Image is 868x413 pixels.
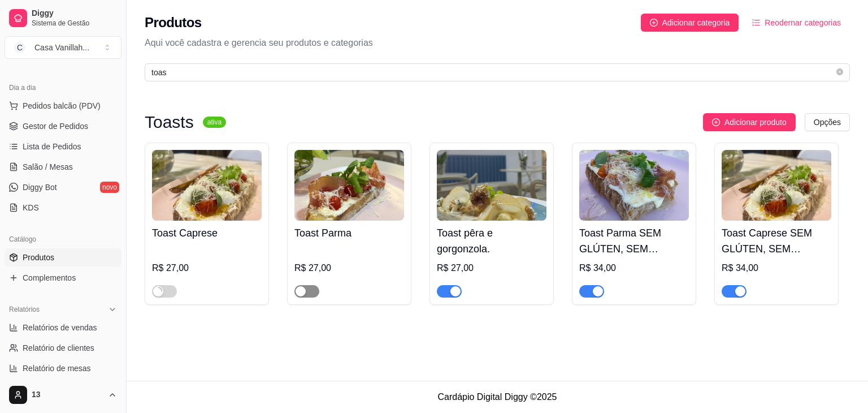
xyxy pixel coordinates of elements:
[5,158,121,176] a: Salão / Mesas
[5,359,121,377] a: Relatório de mesas
[5,248,121,266] a: Produtos
[5,117,121,135] a: Gestor de Pedidos
[437,225,546,257] h4: Toast pêra e gorgonzola.
[23,161,73,173] span: Salão / Mesas
[23,363,91,374] span: Relatório de mesas
[23,182,57,193] span: Diggy Bot
[9,305,40,314] span: Relatórios
[641,14,739,32] button: Adicionar categoria
[765,16,841,29] span: Reodernar categorias
[294,261,404,275] div: R$ 27,00
[712,118,720,126] span: plus-circle
[805,113,850,131] button: Opções
[579,225,689,257] h4: Toast Parma SEM GLÚTEN, SEM LACTOSE, SEM AÇÚCAR
[437,261,546,275] div: R$ 27,00
[23,342,94,354] span: Relatório de clientes
[836,67,843,78] span: close-circle
[650,19,658,27] span: plus-circle
[34,42,89,53] div: Casa Vanillah ...
[836,68,843,75] span: close-circle
[5,137,121,156] a: Lista de Pedidos
[5,5,121,32] a: DiggySistema de Gestão
[23,121,88,132] span: Gestor de Pedidos
[14,42,25,53] span: C
[127,381,868,413] footer: Cardápio Digital Diggy © 2025
[814,116,841,128] span: Opções
[703,113,796,131] button: Adicionar produto
[752,19,760,27] span: ordered-list
[23,322,97,333] span: Relatórios de vendas
[5,269,121,287] a: Complementos
[579,150,689,221] img: product-image
[5,199,121,217] a: KDS
[5,319,121,337] a: Relatórios de vendas
[152,261,262,275] div: R$ 27,00
[5,79,121,97] div: Dia a dia
[32,19,117,28] span: Sistema de Gestão
[743,14,850,32] button: Reodernar categorias
[23,252,54,263] span: Produtos
[154,287,162,295] span: loading
[294,225,404,241] h4: Toast Parma
[437,150,546,221] img: product-image
[579,261,689,275] div: R$ 34,00
[203,117,226,128] sup: ativa
[145,14,202,32] h2: Produtos
[722,150,831,221] img: product-image
[23,272,76,283] span: Complementos
[5,178,121,196] a: Diggy Botnovo
[32,8,117,19] span: Diggy
[32,390,103,400] span: 13
[5,97,121,115] button: Pedidos balcão (PDV)
[5,230,121,248] div: Catálogo
[152,150,262,221] img: product-image
[5,339,121,357] a: Relatório de clientes
[23,202,39,213] span: KDS
[662,16,730,29] span: Adicionar categoria
[722,261,831,275] div: R$ 34,00
[23,100,101,111] span: Pedidos balcão (PDV)
[5,36,121,59] button: Select a team
[5,381,121,408] button: 13
[722,225,831,257] h4: Toast Caprese SEM GLÚTEN, SEM LACTOSE, SEM AÇÚCAR
[152,225,262,241] h4: Toast Caprese
[145,115,194,129] h3: Toasts
[145,36,850,50] p: Aqui você cadastra e gerencia seu produtos e categorias
[151,66,834,79] input: Buscar por nome ou código do produto
[724,116,787,128] span: Adicionar produto
[23,141,81,152] span: Lista de Pedidos
[294,150,404,221] img: product-image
